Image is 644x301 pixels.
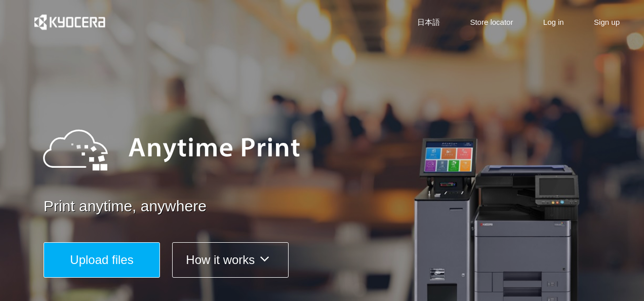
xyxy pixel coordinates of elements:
[44,242,160,278] button: Upload files
[470,17,513,27] a: Store locator
[172,242,289,278] button: How it works
[417,17,440,27] a: 日本語
[44,196,626,217] a: Print anytime, anywhere
[594,17,620,27] a: Sign up
[70,253,133,267] span: Upload files
[543,17,564,27] a: Log in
